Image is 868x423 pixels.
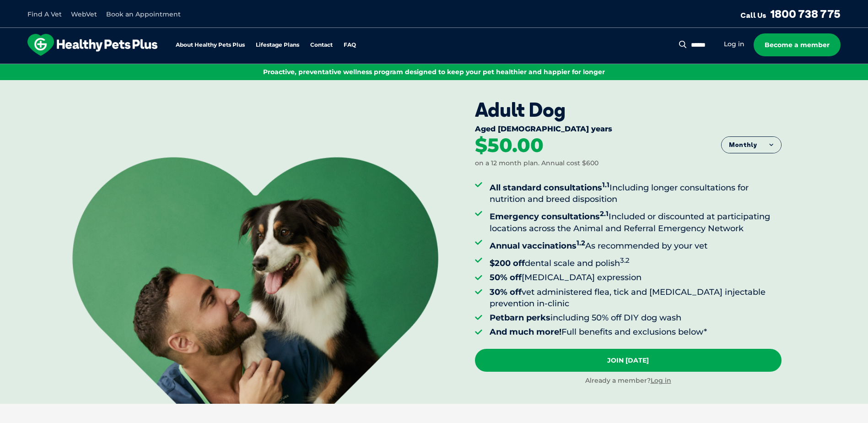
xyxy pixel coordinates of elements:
img: <br /> <b>Warning</b>: Undefined variable $title in <b>/var/www/html/current/codepool/wp-content/... [72,157,438,404]
li: dental scale and polish [490,255,782,269]
div: Already a member? [475,376,782,385]
strong: 50% off [490,272,522,282]
li: Included or discounted at participating locations across the Animal and Referral Emergency Network [490,208,782,234]
span: Proactive, preventative wellness program designed to keep your pet healthier and happier for longer [263,68,605,76]
li: As recommended by your vet [490,237,782,252]
span: Call Us [740,11,766,20]
a: Lifestage Plans [256,42,299,48]
a: Book an Appointment [106,10,181,18]
a: WebVet [71,10,97,18]
button: Monthly [722,137,781,153]
strong: Annual vaccinations [490,241,585,251]
a: Join [DATE] [475,349,782,372]
strong: Emergency consultations [490,211,609,222]
li: Full benefits and exclusions below* [490,326,782,338]
div: Adult Dog [475,98,782,121]
strong: All standard consultations [490,183,609,193]
a: Contact [310,42,333,48]
li: [MEDICAL_DATA] expression [490,272,782,283]
strong: And much more! [490,327,561,337]
a: Log in [651,376,671,385]
li: vet administered flea, tick and [MEDICAL_DATA] injectable prevention in-clinic [490,287,782,309]
sup: 1.2 [577,239,585,247]
sup: 1.1 [602,180,609,189]
img: hpp-logo [27,34,157,56]
strong: $200 off [490,258,525,268]
a: Find A Vet [27,10,62,18]
a: Call Us1800 738 775 [740,7,841,21]
div: Aged [DEMOGRAPHIC_DATA] years [475,125,782,136]
a: Log in [724,40,744,49]
button: Search [677,40,689,49]
li: including 50% off DIY dog wash [490,312,782,324]
sup: 2.1 [600,209,609,218]
a: FAQ [344,42,356,48]
strong: Petbarn perks [490,313,550,323]
li: Including longer consultations for nutrition and breed disposition [490,179,782,205]
div: $50.00 [475,136,544,156]
a: About Healthy Pets Plus [176,42,245,48]
div: on a 12 month plan. Annual cost $600 [475,159,598,168]
strong: 30% off [490,287,522,297]
sup: 3.2 [620,256,630,265]
a: Become a member [754,33,841,56]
